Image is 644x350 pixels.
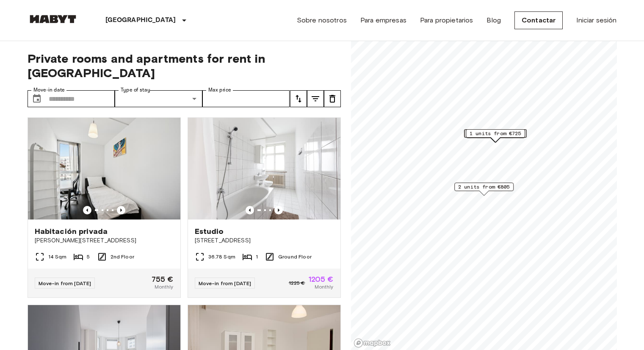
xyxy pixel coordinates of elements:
span: Move-in from [DATE] [199,280,252,286]
span: Move-in from [DATE] [39,280,91,286]
img: Habyt [28,15,78,23]
span: 1225 € [289,279,305,287]
span: Estudio [195,226,224,236]
button: Previous image [83,206,91,214]
span: Habitación privada [35,226,108,236]
span: 1 units from €725 [470,130,521,137]
a: Sobre nosotros [297,15,347,25]
button: Choose date [28,90,45,107]
a: Para propietarios [420,15,473,25]
button: Previous image [274,206,283,214]
span: Monthly [155,283,173,291]
div: Map marker [454,183,514,196]
button: Previous image [246,206,254,214]
p: [GEOGRAPHIC_DATA] [105,15,176,25]
a: Mapbox logo [354,338,391,348]
img: Marketing picture of unit DE-01-030-001-01H [188,118,340,219]
a: Marketing picture of unit DE-01-302-006-05Previous imagePrevious imageHabitación privada[PERSON_N... [28,117,181,298]
span: Ground Floor [278,253,312,261]
span: Monthly [315,283,333,291]
span: 36.78 Sqm [208,253,235,261]
a: Contactar [514,11,563,29]
div: Map marker [464,129,526,142]
a: Blog [486,15,501,25]
span: 5 [87,253,90,261]
label: Max price [208,86,231,94]
span: 2 units from €805 [458,183,510,191]
span: 755 € [152,275,174,283]
span: [PERSON_NAME][STREET_ADDRESS] [35,236,174,245]
div: Map marker [466,129,525,142]
span: 14 Sqm [48,253,67,261]
label: Type of stay [121,86,150,94]
span: 1205 € [309,275,334,283]
label: Move-in date [33,86,65,94]
span: 1 [256,253,258,261]
button: tune [290,90,307,107]
span: 2nd Floor [111,253,134,261]
button: Previous image [117,206,125,214]
button: tune [307,90,324,107]
span: [STREET_ADDRESS] [195,236,334,245]
span: Private rooms and apartments for rent in [GEOGRAPHIC_DATA] [28,51,341,80]
img: Marketing picture of unit DE-01-302-006-05 [28,118,180,219]
a: Iniciar sesión [576,15,616,25]
button: tune [324,90,341,107]
a: Marketing picture of unit DE-01-030-001-01HPrevious imagePrevious imageEstudio[STREET_ADDRESS]36.... [188,117,341,298]
a: Para empresas [360,15,406,25]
